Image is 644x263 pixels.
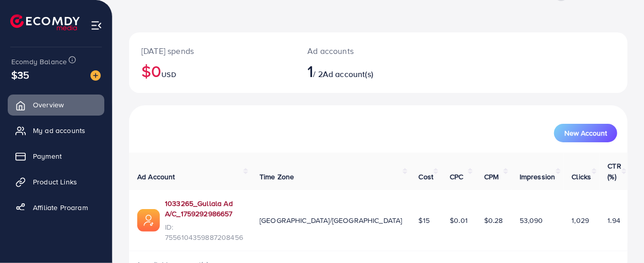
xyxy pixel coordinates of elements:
a: Overview [8,95,104,115]
p: Ad accounts [307,45,408,57]
a: 1033265_Gullala Ad A/C_1759292986657 [165,198,243,219]
img: image [90,70,101,81]
span: Ecomdy Balance [11,57,67,67]
a: Product Links [8,172,104,192]
span: Clicks [572,172,592,182]
span: ID: 7556104359887208456 [165,222,243,243]
h2: $0 [141,61,283,81]
span: 1 [307,59,313,83]
span: CPC [450,172,463,182]
a: Payment [8,146,104,166]
span: Cost [419,172,434,182]
span: 1.94 [608,215,621,226]
span: Ad Account [137,172,175,182]
span: Affiliate Program [33,202,88,213]
h2: / 2 [307,61,408,81]
span: $0.01 [450,215,468,226]
span: Ad account(s) [323,68,373,80]
img: menu [90,20,102,31]
span: Impression [520,172,556,182]
a: Affiliate Program [8,197,104,218]
span: CTR (%) [608,161,621,181]
span: $15 [419,215,430,226]
span: Overview [33,100,64,110]
span: 1,029 [572,215,590,226]
span: 53,090 [520,215,543,226]
span: Product Links [33,177,77,187]
span: CPM [484,172,499,182]
span: $35 [11,67,29,82]
a: My ad accounts [8,120,104,141]
span: Payment [33,151,62,161]
span: My ad accounts [33,125,85,136]
span: [GEOGRAPHIC_DATA]/[GEOGRAPHIC_DATA] [260,215,402,226]
p: [DATE] spends [141,45,283,57]
button: New Account [554,124,617,142]
span: New Account [564,129,607,137]
span: USD [161,69,176,80]
iframe: Chat [600,217,636,255]
span: $0.28 [484,215,503,226]
span: Time Zone [260,172,294,182]
img: ic-ads-acc.e4c84228.svg [137,209,160,232]
img: logo [10,14,80,30]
